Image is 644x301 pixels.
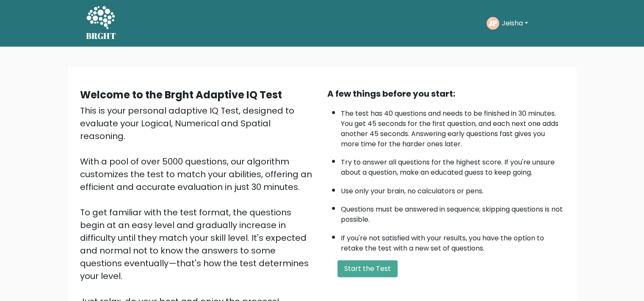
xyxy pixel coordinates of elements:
[327,87,564,100] div: A few things before you start:
[86,31,116,41] h5: BRGHT
[80,88,282,102] b: Welcome to the Brght Adaptive IQ Test
[489,18,497,28] text: JP
[86,3,116,43] a: BRGHT
[341,182,564,196] li: Use only your brain, no calculators or pens.
[341,200,564,225] li: Questions must be answered in sequence; skipping questions is not possible.
[499,18,531,29] button: Jeisha
[337,260,398,277] button: Start the Test
[341,229,564,254] li: If you're not satisfied with your results, you have the option to retake the test with a new set ...
[341,104,564,149] li: The test has 40 questions and needs to be finished in 30 minutes. You get 45 seconds for the firs...
[341,153,564,178] li: Try to answer all questions for the highest score. If you're unsure about a question, make an edu...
